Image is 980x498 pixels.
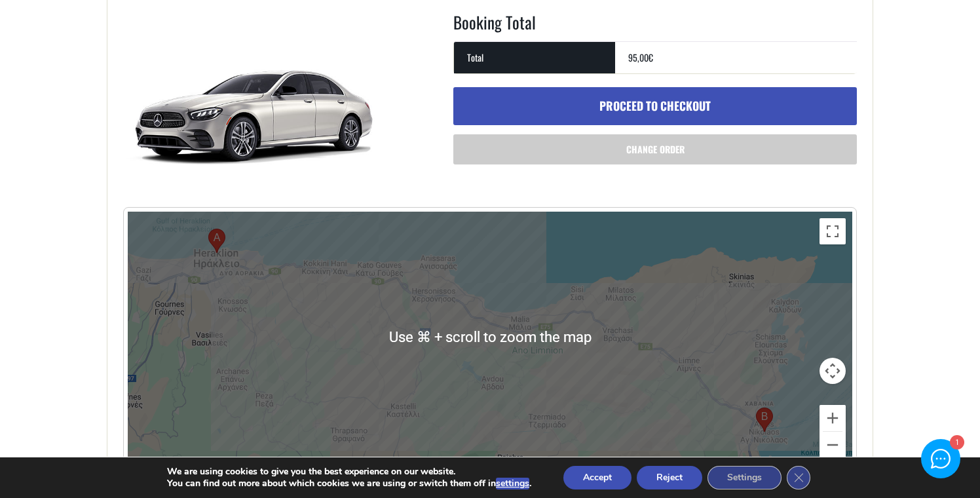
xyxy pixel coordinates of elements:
bdi: 95,00 [628,50,653,64]
button: Accept [563,466,631,489]
button: Toggle fullscreen view [820,218,846,244]
div: Heraklion, Iraklio 713 07, Greece [208,229,225,253]
p: We are using cookies to give you the best experience on our website. [167,466,531,478]
button: Reject [637,466,702,489]
button: Settings [707,466,782,489]
div: 1 [949,436,963,450]
h2: Booking Total [453,10,857,42]
span: € [649,50,653,64]
div: Ammoudi, Hotel Dedalos, T.F. 722, Ag. Nikolaos 721 00, Greece [756,408,773,432]
button: Zoom out [820,432,846,458]
button: Zoom in [820,405,846,431]
button: Map camera controls [820,358,846,384]
img: Taxi (4 passengers) Mercedes E Class [123,10,385,207]
p: You can find out more about which cookies we are using or switch them off in . [167,478,531,489]
button: Close GDPR Cookie Banner [787,466,810,489]
th: Total [454,41,615,73]
a: Proceed to checkout [453,87,857,125]
a: Change order [453,134,857,164]
button: settings [496,478,529,489]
